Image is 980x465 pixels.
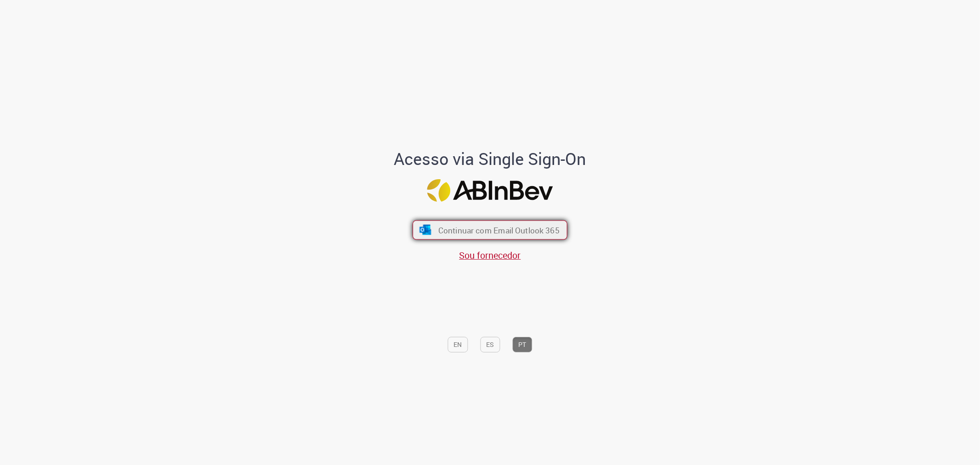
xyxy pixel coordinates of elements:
[363,150,617,168] h1: Acesso via Single Sign-On
[448,337,468,352] button: EN
[459,249,521,261] a: Sou fornecedor
[513,337,532,352] button: PT
[438,225,560,235] span: Continuar com Email Outlook 365
[427,179,553,202] img: Logo ABInBev
[413,220,567,239] button: ícone Azure/Microsoft 360 Continuar com Email Outlook 365
[481,337,500,352] button: ES
[419,225,432,235] img: ícone Azure/Microsoft 360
